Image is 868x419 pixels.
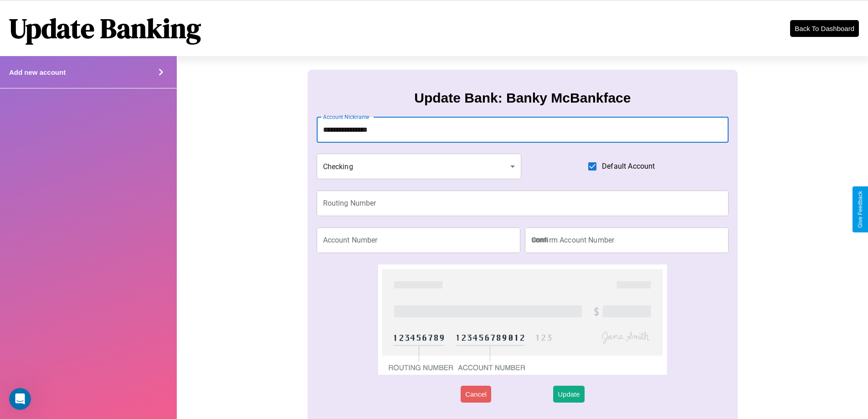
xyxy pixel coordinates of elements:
img: check [378,264,667,375]
div: Give Feedback [857,191,863,228]
div: Checking [317,154,522,179]
span: Default Account [602,161,655,172]
h4: Add new account [9,68,66,76]
button: Cancel [461,386,491,403]
label: Account Nickname [323,113,370,121]
iframe: Intercom live chat [9,388,31,410]
h3: Update Bank: Banky McBankface [414,90,631,106]
button: Back To Dashboard [790,20,859,37]
h1: Update Banking [9,10,201,47]
button: Update [553,386,584,403]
